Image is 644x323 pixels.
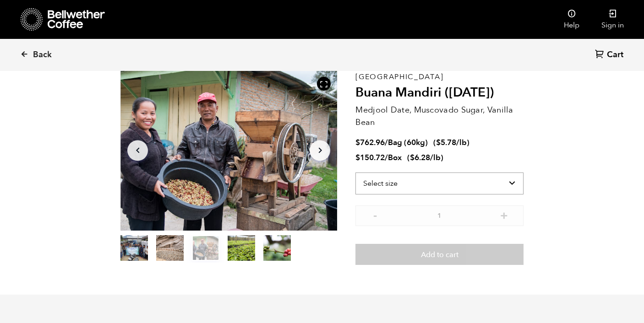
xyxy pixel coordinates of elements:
[595,49,626,61] a: Cart
[355,152,360,163] span: $
[355,104,524,129] p: Medjool Date, Muscovado Sugar, Vanilla Bean
[436,137,456,148] bdi: 5.78
[436,137,441,148] span: $
[410,152,415,163] span: $
[456,137,467,148] span: /lb
[407,152,443,163] span: ( )
[388,137,428,148] span: Bag (60kg)
[430,152,441,163] span: /lb
[355,85,524,101] h2: Buana Mandiri ([DATE])
[355,152,385,163] bdi: 150.72
[369,210,381,219] button: -
[33,49,52,60] span: Back
[498,210,510,219] button: +
[355,244,524,265] button: Add to cart
[388,152,402,163] span: Box
[433,137,469,148] span: ( )
[385,137,388,148] span: /
[385,152,388,163] span: /
[355,137,385,148] bdi: 762.96
[607,49,623,60] span: Cart
[355,137,360,148] span: $
[410,152,430,163] bdi: 6.28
